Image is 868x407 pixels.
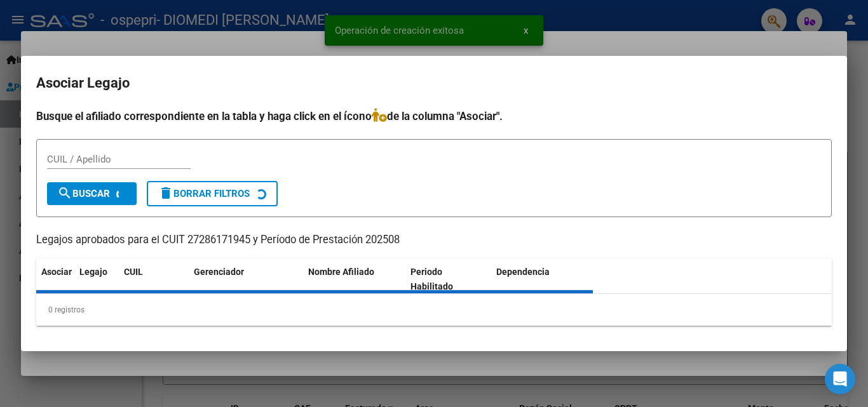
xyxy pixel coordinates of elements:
[36,294,832,326] div: 0 registros
[119,258,189,300] datatable-header-cell: CUIL
[57,185,72,201] mat-icon: search
[36,71,832,95] h2: Asociar Legajo
[308,267,374,277] span: Nombre Afiliado
[491,258,593,300] datatable-header-cell: Dependencia
[41,267,72,277] span: Asociar
[158,188,250,199] span: Borrar Filtros
[189,258,303,300] datatable-header-cell: Gerenciador
[47,182,137,205] button: Buscar
[124,267,143,277] span: CUIL
[158,185,173,201] mat-icon: delete
[36,108,832,124] h4: Busque el afiliado correspondiente en la tabla y haga click en el ícono de la columna "Asociar".
[405,258,491,300] datatable-header-cell: Periodo Habilitado
[147,181,278,206] button: Borrar Filtros
[74,258,119,300] datatable-header-cell: Legajo
[57,188,110,199] span: Buscar
[36,232,832,248] p: Legajos aprobados para el CUIT 27286171945 y Período de Prestación 202508
[36,258,74,300] datatable-header-cell: Asociar
[303,258,405,300] datatable-header-cell: Nombre Afiliado
[825,364,855,394] div: Open Intercom Messenger
[496,267,550,277] span: Dependencia
[410,267,453,291] span: Periodo Habilitado
[194,267,244,277] span: Gerenciador
[79,267,107,277] span: Legajo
